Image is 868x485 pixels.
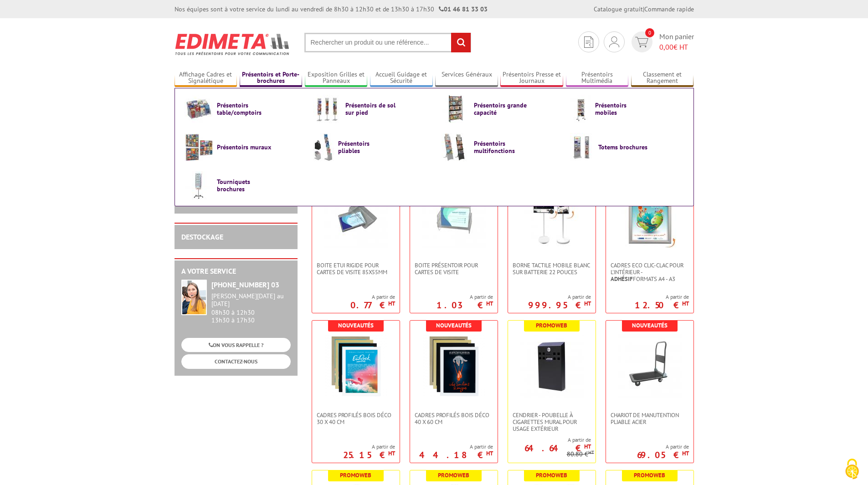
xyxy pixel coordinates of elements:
span: Borne tactile mobile blanc sur batterie 22 pouces [513,262,591,276]
a: Présentoirs multifonctions [442,133,555,161]
a: Exposition Grilles et Panneaux [305,71,368,86]
sup: HT [388,300,395,307]
img: Présentoirs muraux [185,133,213,161]
span: Présentoirs multifonctions [474,140,529,154]
span: Boite présentoir pour Cartes de Visite [415,262,493,276]
a: Totems brochures [570,133,684,161]
span: Mon panier [659,31,694,52]
b: Nouveautés [632,322,668,329]
b: Promoweb [438,471,469,479]
a: Cadres Eco Clic-Clac pour l'intérieur -Adhésifformats A4 - A3 [606,262,693,282]
a: Commande rapide [644,5,694,13]
span: Chariot de manutention pliable acier [611,412,689,425]
a: Affichage Cadres et Signalétique [175,71,237,86]
img: Cookies (fenêtre modale) [841,458,863,480]
a: devis rapide 0 Mon panier 0,00€ HT [629,31,694,52]
img: Présentoirs multifonctions [442,133,470,161]
a: Présentoirs Multimédia [566,71,629,86]
input: rechercher [451,33,471,52]
span: A partir de [419,443,493,450]
img: Cadres Eco Clic-Clac pour l'intérieur - <strong>Adhésif</strong> formats A4 - A3 [618,184,682,248]
a: DESTOCKAGE [181,232,223,241]
img: widget-service.jpg [181,280,207,315]
img: Présentoirs table/comptoirs [185,95,213,123]
img: Boite Etui rigide pour Cartes de Visite 85x55mm [324,184,388,248]
a: Services Généraux [435,71,498,86]
span: Cadres Profilés Bois Déco 30 x 40 cm [317,412,395,425]
button: Cookies (fenêtre modale) [836,454,868,485]
span: Présentoirs muraux [217,143,272,151]
img: Tourniquets brochures [185,171,213,199]
img: Cadres Profilés Bois Déco 40 x 60 cm [422,334,486,398]
span: A partir de [343,443,395,450]
span: Boite Etui rigide pour Cartes de Visite 85x55mm [317,262,395,276]
h2: A votre service [181,267,291,276]
span: A partir de [437,293,493,301]
img: Présentoirs pliables [313,133,334,161]
img: Cadres Profilés Bois Déco 30 x 40 cm [324,334,388,398]
a: ON VOUS RAPPELLE ? [181,338,291,352]
img: Chariot de manutention pliable acier [618,334,682,398]
span: Présentoirs pliables [338,140,393,154]
a: Boite présentoir pour Cartes de Visite [410,262,498,276]
img: CENDRIER - POUBELLE À CIGARETTES MURAL POUR USAGE EXTÉRIEUR [520,334,584,398]
img: devis rapide [635,37,648,47]
span: Présentoirs grande capacité [474,102,529,116]
b: Promoweb [340,471,371,479]
img: Présentoirs mobiles [570,95,591,123]
a: Boite Etui rigide pour Cartes de Visite 85x55mm [312,262,400,276]
img: Borne tactile mobile blanc sur batterie 22 pouces [520,184,584,248]
img: Présentoirs de sol sur pied [313,95,341,123]
a: CENDRIER - POUBELLE À CIGARETTES MURAL POUR USAGE EXTÉRIEUR [508,412,596,432]
a: Chariot de manutention pliable acier [606,412,693,425]
img: Présentoirs grande capacité [442,95,470,123]
span: Cadres Eco Clic-Clac pour l'intérieur - formats A4 - A3 [611,262,689,282]
sup: HT [486,300,493,307]
p: 64.64 € [524,445,591,451]
span: 0 [645,28,654,37]
a: Tourniquets brochures [185,171,298,199]
a: Classement et Rangement [631,71,694,86]
p: 12.50 € [635,302,689,308]
a: Cadres Profilés Bois Déco 30 x 40 cm [312,412,400,425]
b: Promoweb [536,322,567,329]
span: A partir de [637,443,689,450]
sup: HT [486,449,493,457]
a: Présentoirs table/comptoirs [185,95,298,123]
sup: HT [682,300,689,307]
p: 80.80 € [567,451,594,458]
span: A partir de [508,436,591,444]
strong: Adhésif [611,275,633,283]
p: 0.77 € [350,302,395,308]
div: [PERSON_NAME][DATE] au [DATE] [211,292,291,308]
a: Accueil Guidage et Sécurité [370,71,433,86]
span: A partir de [528,293,591,301]
sup: HT [584,300,591,307]
a: Catalogue gratuit [594,5,643,13]
p: 69.05 € [637,452,689,458]
img: Boite présentoir pour Cartes de Visite [422,184,486,248]
a: Présentoirs de sol sur pied [313,95,427,123]
b: Nouveautés [338,322,374,329]
span: 0,00 [659,42,673,51]
sup: HT [682,449,689,457]
span: A partir de [635,293,689,301]
img: Edimeta [175,27,291,61]
span: Présentoirs table/comptoirs [217,102,272,116]
a: Présentoirs pliables [313,133,427,161]
input: Rechercher un produit ou une référence... [304,33,471,52]
p: 25.15 € [343,452,395,458]
img: Totems brochures [570,133,594,161]
b: Nouveautés [436,322,472,329]
a: Présentoirs grande capacité [442,95,555,123]
div: 08h30 à 12h30 13h30 à 17h30 [211,292,291,324]
img: devis rapide [609,36,619,47]
strong: 01 46 81 33 03 [439,5,488,13]
a: CONTACTEZ-NOUS [181,354,291,368]
a: Présentoirs et Porte-brochures [240,71,303,86]
p: 44.18 € [419,452,493,458]
div: | [594,5,694,14]
span: CENDRIER - POUBELLE À CIGARETTES MURAL POUR USAGE EXTÉRIEUR [513,412,591,432]
span: A partir de [350,293,395,301]
a: Présentoirs Presse et Journaux [500,71,563,86]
